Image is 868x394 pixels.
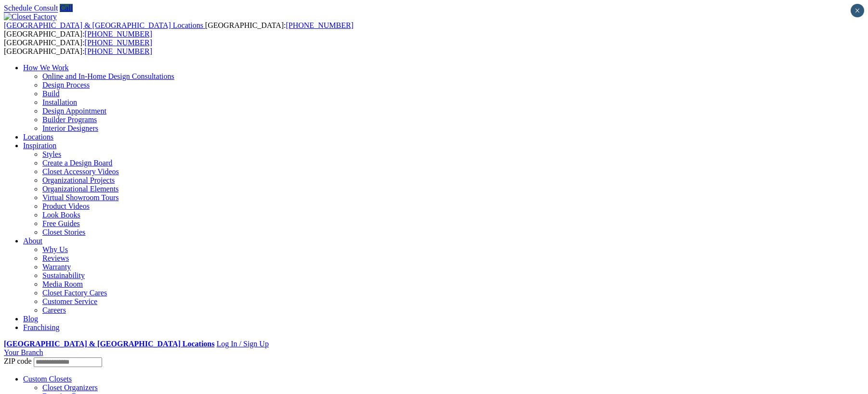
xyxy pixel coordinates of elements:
a: About [23,237,42,245]
a: Virtual Showroom Tours [42,193,119,202]
a: Custom Closets [23,375,72,383]
a: Careers [42,306,66,314]
a: Organizational Projects [42,176,115,184]
a: Blog [23,315,38,323]
a: Create a Design Board [42,159,112,167]
a: [GEOGRAPHIC_DATA] & [GEOGRAPHIC_DATA] Locations [4,340,214,348]
span: [GEOGRAPHIC_DATA] & [GEOGRAPHIC_DATA] Locations [4,21,203,29]
a: Product Videos [42,202,90,210]
a: Customer Service [42,297,97,305]
button: Close [851,4,864,17]
a: Media Room [42,280,83,288]
span: ZIP code [4,357,32,365]
a: Reviews [42,254,69,262]
a: Warranty [42,263,71,271]
a: Builder Programs [42,115,97,124]
a: Installation [42,98,77,106]
a: Locations [23,133,53,141]
a: [PHONE_NUMBER] [286,21,353,29]
a: Online and In-Home Design Consultations [42,72,174,80]
a: [PHONE_NUMBER] [85,30,152,38]
a: Log In / Sign Up [216,340,268,348]
a: Closet Organizers [42,383,98,392]
a: Franchising [23,323,60,331]
a: Design Appointment [42,107,106,115]
a: Interior Designers [42,124,98,132]
a: Closet Stories [42,228,85,236]
input: Enter your Zip code [34,357,102,367]
a: Free Guides [42,219,80,228]
a: Closet Factory Cares [42,289,107,297]
a: Why Us [42,245,68,254]
a: Organizational Elements [42,185,118,193]
a: How We Work [23,64,69,72]
span: [GEOGRAPHIC_DATA]: [GEOGRAPHIC_DATA]: [4,21,354,38]
a: Build [42,89,60,98]
a: [GEOGRAPHIC_DATA] & [GEOGRAPHIC_DATA] Locations [4,21,205,29]
a: Closet Accessory Videos [42,167,119,176]
a: Look Books [42,211,80,219]
a: Inspiration [23,141,56,150]
a: [PHONE_NUMBER] [85,47,152,55]
span: [GEOGRAPHIC_DATA]: [GEOGRAPHIC_DATA]: [4,38,152,55]
a: Your Branch [4,348,43,356]
a: Styles [42,150,61,158]
a: Schedule Consult [4,4,58,12]
img: Closet Factory [4,13,57,21]
a: [PHONE_NUMBER] [85,38,152,47]
a: Design Process [42,81,90,89]
a: Sustainability [42,271,85,280]
a: Call [60,4,73,12]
